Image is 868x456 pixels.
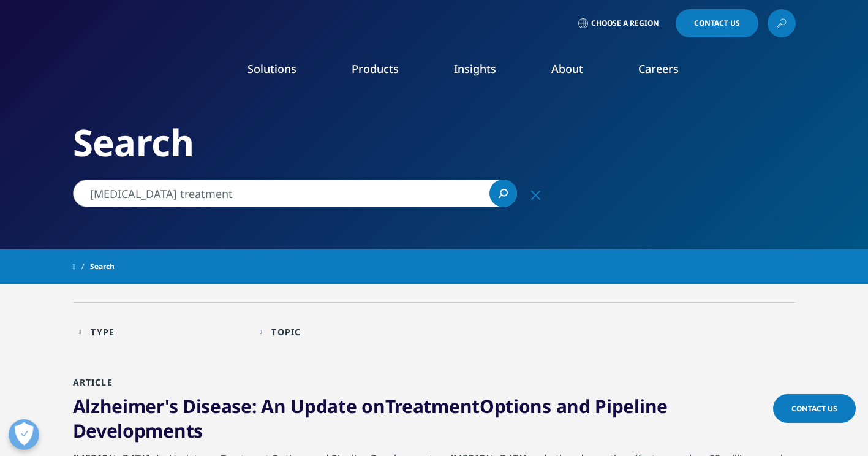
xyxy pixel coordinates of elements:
a: Alzheimer's Disease: An Update onTreatmentOptions and Pipeline Developments [73,393,668,443]
svg: Clear [531,191,540,200]
span: Treatment [385,393,480,419]
div: Clear [521,180,551,209]
div: Topic facet. [271,326,301,338]
h2: Search [73,120,796,165]
a: Contact Us [773,394,856,423]
input: Search [73,180,517,207]
a: Search [489,180,517,207]
button: Open Preferences [9,419,39,450]
nav: Primary [176,43,796,101]
span: Alzheimer [73,393,165,419]
a: About [551,61,583,76]
svg: Search [499,189,508,198]
span: Choose a Region [591,18,659,28]
a: Products [352,61,399,76]
span: Search [90,256,115,278]
span: Contact Us [791,403,837,414]
span: Article [73,376,113,388]
a: Insights [454,61,496,76]
span: Contact Us [694,20,740,27]
a: Contact Us [676,9,758,37]
div: Type facet. [91,326,115,338]
a: Careers [638,61,679,76]
a: Solutions [247,61,296,76]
